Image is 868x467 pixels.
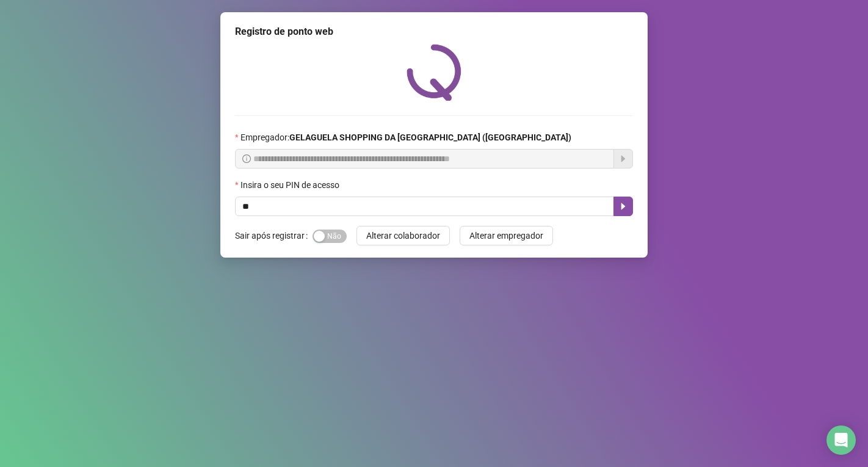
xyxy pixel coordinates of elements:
[469,229,543,242] span: Alterar empregador
[460,226,553,245] button: Alterar empregador
[407,44,461,101] img: QRPoint
[366,229,440,242] span: Alterar colaborador
[356,226,450,245] button: Alterar colaborador
[242,154,251,163] span: info-circle
[618,201,628,211] span: caret-right
[235,178,347,192] label: Insira o seu PIN de acesso
[235,24,633,39] div: Registro de ponto web
[235,226,313,245] label: Sair após registrar
[826,425,856,455] div: Open Intercom Messenger
[241,131,571,144] span: Empregador :
[289,132,571,142] strong: GELAGUELA SHOPPING DA [GEOGRAPHIC_DATA] ([GEOGRAPHIC_DATA])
